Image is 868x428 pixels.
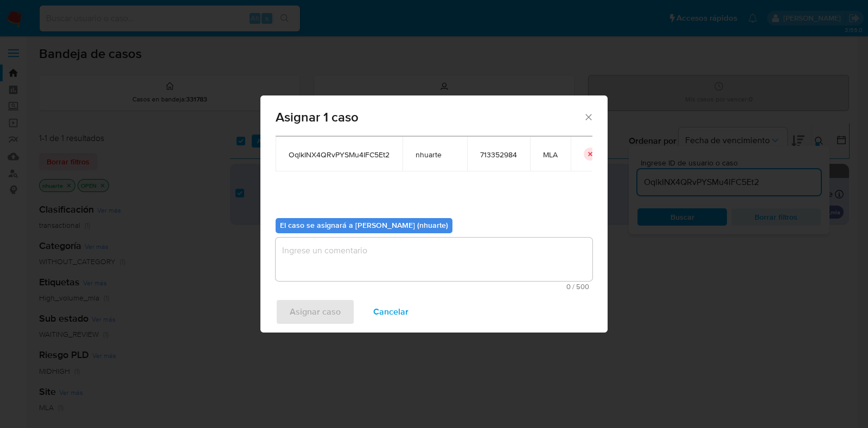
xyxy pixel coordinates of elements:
[280,220,448,231] b: El caso se asignará a [PERSON_NAME] (nhuarte)
[359,299,423,325] button: Cancelar
[416,150,454,159] span: nhuarte
[480,150,517,159] span: 713352984
[276,111,583,124] span: Asignar 1 caso
[584,148,597,161] button: icon-button
[583,112,593,122] button: Cerrar ventana
[289,150,390,159] span: OqlkINX4QRvPYSMu4IFC5Et2
[260,95,608,333] div: assign-modal
[373,300,409,324] span: Cancelar
[279,283,589,290] span: Máximo 500 caracteres
[543,150,558,159] span: MLA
